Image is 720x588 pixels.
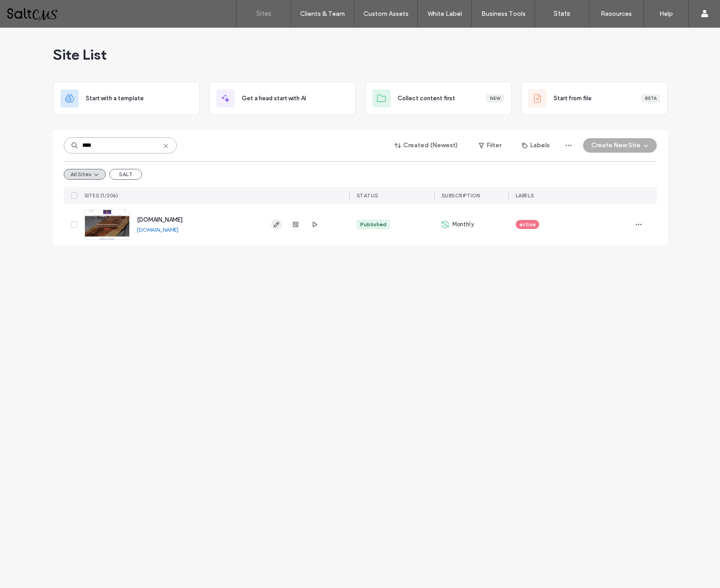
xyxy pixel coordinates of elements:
button: All Sites [64,169,106,180]
div: New [486,94,504,103]
span: Start with a template [86,94,144,103]
div: Beta [641,94,660,103]
label: Stats [554,9,570,18]
label: Custom Assets [363,10,409,18]
button: Filter [470,138,510,153]
span: Get a head start with AI [242,94,306,103]
div: Collect content firstNew [365,82,512,115]
div: Published [360,220,386,229]
label: Sites [256,9,272,18]
button: Create New Site [583,138,657,153]
a: [DOMAIN_NAME] [137,216,183,223]
label: Clients & Team [300,10,345,18]
a: [DOMAIN_NAME] [137,226,179,233]
span: Site List [53,46,107,64]
label: Help [659,10,673,18]
span: Collect content first [398,94,455,103]
span: SITES (1/206) [85,192,118,199]
span: STATUS [357,192,378,199]
div: Start with a template [53,82,200,115]
span: LABELS [516,192,534,199]
button: Created (Newest) [387,138,466,153]
span: active [519,220,536,229]
label: White Label [428,10,462,18]
span: SUBSCRIPTION [442,192,480,199]
label: Resources [601,10,632,18]
span: Monthly [452,220,474,229]
div: Start from fileBeta [521,82,668,115]
div: Get a head start with AI [209,82,356,115]
button: SALT [109,169,142,180]
span: Start from file [554,94,592,103]
label: Business Tools [481,10,526,18]
button: Labels [514,138,558,153]
span: Help [21,6,39,14]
